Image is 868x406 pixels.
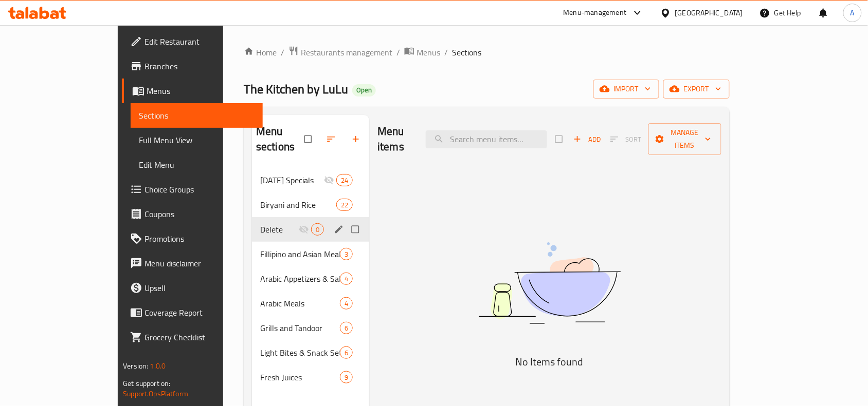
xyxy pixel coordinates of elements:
[564,7,627,19] div: Menu-management
[260,322,340,334] span: Grills and Tandoor
[573,133,601,145] span: Add
[571,131,604,147] button: Add
[122,79,263,103] a: Menus
[256,124,304,154] h2: Menu sections
[122,300,263,325] a: Coverage Report
[260,174,324,186] span: [DATE] Specials
[324,175,334,185] svg: Inactive section
[244,46,730,59] nav: breadcrumb
[340,346,353,359] div: items
[252,168,369,192] div: [DATE] Specials24
[340,348,352,358] span: 6
[252,340,369,365] div: Light Bites & Snack Sets6
[444,46,448,59] li: /
[260,371,340,383] span: Fresh Juices
[312,225,323,235] span: 0
[337,200,352,210] span: 22
[252,192,369,217] div: Biryani and Rice22
[122,54,263,79] a: Branches
[147,85,255,97] span: Menus
[571,131,604,147] span: Add item
[336,174,353,186] div: items
[144,208,255,220] span: Coupons
[252,217,369,242] div: Delete0edit
[144,233,255,245] span: Promotions
[396,46,400,59] li: /
[144,282,255,294] span: Upsell
[352,86,376,94] span: Open
[131,152,263,177] a: Edit Menu
[122,276,263,300] a: Upsell
[144,35,255,48] span: Edit Restaurant
[340,371,353,383] div: items
[252,365,369,390] div: Fresh Juices9
[139,159,255,171] span: Edit Menu
[252,291,369,316] div: Arabic Meals4
[122,226,263,251] a: Promotions
[260,199,336,211] span: Biryani and Rice
[340,322,353,334] div: items
[122,325,263,350] a: Grocery Checklist
[851,7,855,18] span: A
[340,299,352,308] span: 4
[452,46,481,59] span: Sections
[139,134,255,146] span: Full Menu View
[252,266,369,291] div: Arabic Appetizers & Salads4
[123,359,148,373] span: Version:
[593,80,659,99] button: import
[122,177,263,202] a: Choice Groups
[122,251,263,276] a: Menu disclaimer
[421,215,678,351] img: dish.svg
[144,331,255,343] span: Grocery Checklist
[131,128,263,152] a: Full Menu View
[340,274,352,284] span: 4
[426,130,547,148] input: search
[421,354,678,370] h5: No Items found
[657,126,713,152] span: Manage items
[417,46,440,59] span: Menus
[131,103,263,128] a: Sections
[377,124,413,154] h2: Menu items
[144,60,255,72] span: Branches
[340,297,353,310] div: items
[122,202,263,226] a: Coupons
[260,248,340,260] span: Fillipino and Asian Meals
[404,46,440,59] a: Menus
[123,377,170,390] span: Get support on:
[123,387,188,400] a: Support.OpsPlatform
[260,346,340,359] div: Light Bites & Snack Sets
[122,29,263,54] a: Edit Restaurant
[340,373,352,382] span: 9
[144,257,255,269] span: Menu disclaimer
[345,128,369,150] button: Add section
[139,109,255,122] span: Sections
[332,223,348,236] button: edit
[301,46,392,59] span: Restaurants management
[311,223,324,236] div: items
[298,129,320,149] span: Select all sections
[144,183,255,196] span: Choice Groups
[672,83,721,95] span: export
[150,359,166,373] span: 1.0.0
[252,316,369,340] div: Grills and Tandoor6
[260,273,340,285] span: Arabic Appetizers & Salads
[663,80,730,99] button: export
[288,46,392,59] a: Restaurants management
[244,78,348,101] span: The Kitchen by LuLu
[340,249,352,259] span: 3
[648,123,721,155] button: Manage items
[260,297,340,310] div: Arabic Meals
[352,84,376,96] div: Open
[340,323,352,333] span: 6
[337,176,352,185] span: 24
[340,273,353,285] div: items
[604,131,648,147] span: Sort items
[281,46,284,59] li: /
[144,306,255,319] span: Coverage Report
[320,128,345,150] span: Sort sections
[252,242,369,266] div: Fillipino and Asian Meals3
